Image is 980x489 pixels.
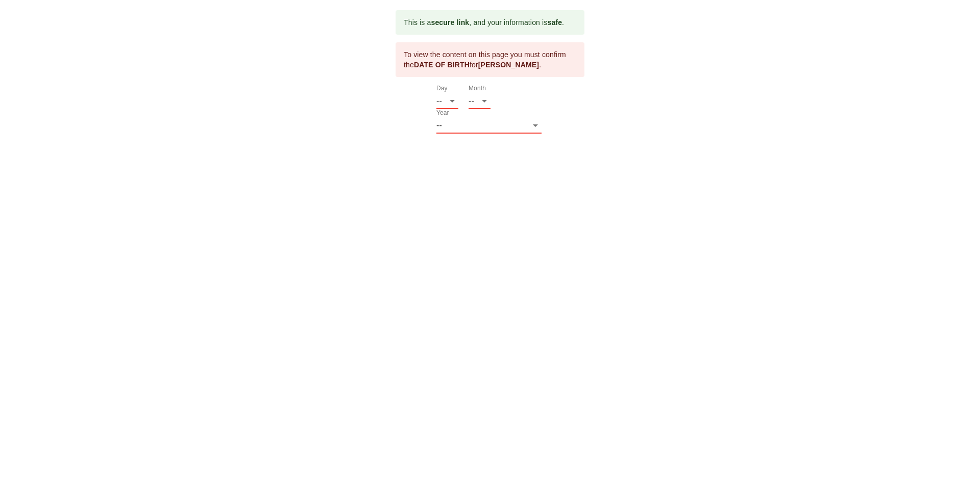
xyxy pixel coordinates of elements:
label: Month [469,86,486,92]
label: Year [436,110,449,116]
div: To view the content on this page you must confirm the for . [404,45,576,74]
b: safe [547,18,562,27]
div: This is a , and your information is . [404,13,564,32]
b: DATE OF BIRTH [414,61,470,69]
b: secure link [431,18,469,27]
b: [PERSON_NAME] [478,61,539,69]
label: Day [436,86,448,92]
